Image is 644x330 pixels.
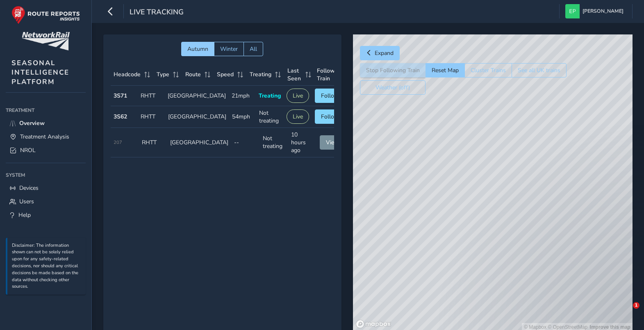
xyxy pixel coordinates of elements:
span: View [326,139,339,146]
button: Live [287,109,309,124]
span: NROL [20,146,36,154]
td: RHTT [139,128,167,157]
td: -- [231,128,259,157]
button: See all UK trains [512,63,567,77]
img: rr logo [11,6,80,24]
button: Expand [360,46,400,60]
span: 1 [633,302,639,309]
div: System [6,169,86,181]
span: Treatment Analysis [20,133,69,141]
span: Devices [19,184,39,192]
span: Follow [321,113,339,121]
td: [GEOGRAPHIC_DATA] [167,128,231,157]
span: 207 [114,139,122,146]
a: Devices [6,181,86,195]
button: Follow [315,89,345,103]
span: Treating [259,92,281,100]
td: [GEOGRAPHIC_DATA] [165,106,229,128]
td: Not treating [260,128,288,157]
span: Live Tracking [130,7,184,18]
img: diamond-layout [565,4,580,18]
span: Treating [250,71,271,78]
td: 54mph [229,106,257,128]
a: NROL [6,143,86,157]
a: Users [6,195,86,208]
td: [GEOGRAPHIC_DATA] [165,86,229,106]
span: SEASONAL INTELLIGENCE PLATFORM [11,58,69,86]
button: Live [287,89,309,103]
span: Type [157,71,169,78]
td: RHTT [138,86,165,106]
button: Winter [214,42,243,56]
span: Autumn [187,45,208,53]
span: Headcode [114,71,141,78]
span: Users [19,198,34,205]
span: [PERSON_NAME] [583,4,624,18]
span: Last Seen [287,67,303,82]
span: Winter [220,45,238,53]
img: customer logo [22,32,70,50]
span: Speed [217,71,234,78]
button: Weather (off) [360,80,426,95]
td: 10 hours ago [288,128,316,157]
span: Help [18,211,31,219]
span: Follow [321,92,339,100]
a: Treatment Analysis [6,130,86,143]
iframe: Intercom live chat [616,302,636,322]
button: Follow [315,109,345,124]
span: Overview [19,119,45,127]
button: All [243,42,263,56]
strong: 3S62 [114,113,127,121]
a: Overview [6,116,86,130]
button: [PERSON_NAME] [565,4,626,18]
a: Help [6,208,86,222]
span: Expand [375,49,394,57]
span: All [250,45,257,53]
p: Disclaimer: The information shown can not be solely relied upon for any safety-related decisions,... [12,242,82,291]
td: 21mph [229,86,256,106]
button: Cluster Trains [464,63,512,77]
button: View [320,135,345,150]
div: Treatment [6,104,86,116]
td: Not treating [256,106,284,128]
strong: 3S71 [114,92,127,100]
button: Autumn [181,42,214,56]
span: Follow Train [317,67,337,82]
button: Reset Map [426,63,464,77]
td: RHTT [138,106,165,128]
span: Route [185,71,201,78]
